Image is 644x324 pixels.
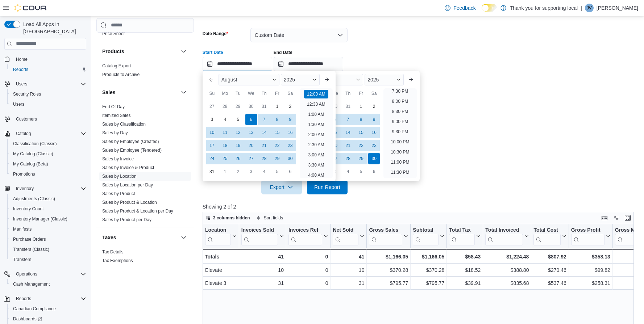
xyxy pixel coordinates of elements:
[274,57,343,71] input: Press the down key to enter a popover containing a calendar. Press the escape key to close the po...
[533,252,566,261] div: $807.92
[10,65,31,74] a: Reports
[355,166,367,177] div: day-5
[1,54,89,64] button: Home
[96,102,194,227] div: Sales
[368,127,380,138] div: day-16
[232,88,244,99] div: Tu
[10,245,86,254] span: Transfers (Classic)
[13,129,34,138] button: Catalog
[368,101,380,112] div: day-2
[342,166,354,177] div: day-4
[368,114,380,125] div: day-9
[10,205,47,213] a: Inventory Count
[1,269,89,279] button: Operations
[369,252,408,261] div: $1,166.05
[14,4,47,12] img: Cova
[102,122,146,127] a: Sales by Classification
[13,161,48,167] span: My Catalog (Beta)
[205,227,231,233] div: Location
[413,227,444,245] button: Subtotal
[102,249,124,254] a: Tax Details
[305,110,327,119] li: 1:00 AM
[16,186,34,192] span: Inventory
[7,99,89,109] button: Users
[205,227,231,245] div: Location
[13,80,30,88] button: Users
[597,4,638,12] p: [PERSON_NAME]
[571,227,604,245] div: Gross Profit
[7,234,89,244] button: Purchase Orders
[288,227,328,245] button: Invoices Ref
[284,166,296,177] div: day-6
[102,63,131,68] a: Catalog Export
[245,88,257,99] div: We
[342,153,354,164] div: day-28
[7,169,89,179] button: Promotions
[258,153,270,164] div: day-28
[368,166,380,177] div: day-6
[7,159,89,169] button: My Catalog (Beta)
[485,227,529,245] button: Total Invoiced
[389,87,411,96] li: 7:30 PM
[10,215,86,223] span: Inventory Manager (Classic)
[13,80,86,88] span: Users
[258,140,270,151] div: day-21
[10,235,86,244] span: Purchase Orders
[13,129,86,138] span: Catalog
[232,114,244,125] div: day-5
[258,166,270,177] div: day-4
[368,153,380,164] div: day-30
[206,101,218,112] div: day-27
[10,139,86,148] span: Classification (Classic)
[587,4,592,12] span: JV
[10,160,51,168] a: My Catalog (Beta)
[305,151,327,159] li: 3:00 AM
[300,88,333,178] ul: Time
[307,180,348,194] button: Run Report
[304,100,328,109] li: 12:30 AM
[10,304,59,313] a: Canadian Compliance
[314,184,340,191] span: Run Report
[413,227,439,245] div: Subtotal
[264,215,283,221] span: Sort fields
[13,67,28,72] span: Reports
[10,100,27,109] a: Users
[254,214,286,222] button: Sort fields
[10,90,86,98] span: Security Roles
[7,214,89,224] button: Inventory Manager (Classic)
[482,12,482,12] span: Dark Mode
[102,234,116,241] h3: Taxes
[1,114,89,124] button: Customers
[13,55,86,64] span: Home
[284,101,296,112] div: day-2
[232,140,244,151] div: day-19
[355,127,367,138] div: day-15
[13,184,86,193] span: Inventory
[206,166,218,177] div: day-31
[10,170,38,178] a: Promotions
[219,153,231,164] div: day-25
[355,88,367,99] div: Fr
[368,140,380,151] div: day-23
[16,296,31,302] span: Reports
[389,117,411,126] li: 9:00 PM
[219,74,279,85] div: Button. Open the month selector. August is currently selected.
[13,270,86,278] span: Operations
[13,306,56,312] span: Canadian Compliance
[102,209,173,214] a: Sales by Product & Location per Day
[388,158,412,167] li: 11:00 PM
[485,227,523,233] div: Total Invoiced
[271,88,283,99] div: Fr
[203,203,638,210] p: Showing 2 of 2
[206,140,218,151] div: day-17
[10,65,86,74] span: Reports
[258,114,270,125] div: day-7
[305,120,327,129] li: 1:30 AM
[13,141,57,147] span: Classification (Classic)
[281,74,320,85] div: Button. Open the year selector. 2025 is currently selected.
[10,235,49,244] a: Purchase Orders
[284,77,295,83] span: 2025
[102,191,135,196] a: Sales by Product
[102,48,178,55] button: Products
[213,215,250,221] span: 3 columns hidden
